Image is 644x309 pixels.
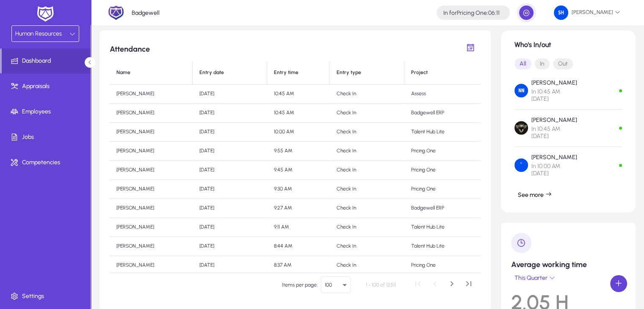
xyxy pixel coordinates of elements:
[2,74,92,99] a: Appraisals
[460,276,477,293] button: Last page
[199,69,224,76] div: Entry date
[193,123,267,142] td: [DATE]
[110,44,150,54] h5: Attendance
[267,123,329,142] td: 10:00 AM
[329,104,404,123] td: Check In
[2,133,92,141] span: Jobs
[531,79,577,86] p: [PERSON_NAME]
[513,274,549,281] span: This Quarter
[518,191,552,199] span: See more
[110,273,481,297] mat-paginator: Select page
[531,116,577,124] p: [PERSON_NAME]
[554,6,620,20] span: [PERSON_NAME]
[488,9,500,17] span: 06:11
[2,150,92,175] a: Competencies
[443,9,457,17] span: In for
[411,69,428,76] div: Project
[267,199,329,218] td: 9:27 AM
[110,180,193,199] td: [PERSON_NAME]
[267,61,329,85] th: Entry time
[329,218,404,237] td: Check In
[404,180,481,199] td: Pricing One
[110,85,193,104] td: [PERSON_NAME]
[404,104,481,123] td: Badgewell ERP
[514,187,556,202] button: See more
[443,276,460,293] button: Next page
[282,281,318,289] div: Items per page:
[2,57,91,65] span: Dashboard
[443,9,500,17] h4: Pricing One
[511,260,625,269] p: Average working time
[336,69,397,76] div: Entry type
[325,282,332,288] span: 100
[199,69,260,76] div: Entry date
[35,5,56,23] img: white-logo.png
[267,161,329,180] td: 9:45 AM
[267,85,329,104] td: 10:45 AM
[404,142,481,161] td: Pricing One
[193,256,267,275] td: [DATE]
[547,5,627,20] button: [PERSON_NAME]
[2,158,92,167] span: Competencies
[329,142,404,161] td: Check In
[110,123,193,142] td: [PERSON_NAME]
[108,5,124,21] img: 2.png
[110,256,193,275] td: [PERSON_NAME]
[193,218,267,237] td: [DATE]
[531,154,577,161] p: [PERSON_NAME]
[487,9,488,17] span: :
[110,237,193,256] td: [PERSON_NAME]
[404,237,481,256] td: Talent Hub Lite
[193,104,267,123] td: [DATE]
[110,218,193,237] td: [PERSON_NAME]
[514,55,622,72] mat-button-toggle-group: Font Style
[514,84,528,97] img: Nehal Nehad
[2,284,92,309] a: Settings
[193,199,267,218] td: [DATE]
[193,237,267,256] td: [DATE]
[329,161,404,180] td: Check In
[411,69,474,76] div: Project
[514,58,531,69] button: All
[116,69,130,76] div: Name
[267,218,329,237] td: 9:11 AM
[366,281,396,289] div: 1 - 100 of 12511
[404,256,481,275] td: Pricing One
[404,199,481,218] td: Badgewell ERP
[132,9,160,17] p: Badgewell
[267,256,329,275] td: 8:37 AM
[193,85,267,104] td: [DATE]
[531,125,577,140] span: In 10:45 AM [DATE]
[110,199,193,218] td: [PERSON_NAME]
[15,30,62,37] span: Human Resources
[267,104,329,123] td: 10:45 AM
[110,104,193,123] td: [PERSON_NAME]
[514,41,622,49] h1: Who's In/out
[511,273,557,283] button: This Quarter
[404,218,481,237] td: Talent Hub Lite
[553,58,573,69] button: Out
[193,142,267,161] td: [DATE]
[110,142,193,161] td: [PERSON_NAME]
[2,82,92,91] span: Appraisals
[2,292,92,301] span: Settings
[329,237,404,256] td: Check In
[554,6,568,20] img: 132.png
[329,123,404,142] td: Check In
[267,237,329,256] td: 8:44 AM
[404,85,481,104] td: Assess
[535,58,550,69] button: In
[193,161,267,180] td: [DATE]
[336,69,361,76] div: Entry type
[404,123,481,142] td: Talent Hub Lite
[267,142,329,161] td: 9:55 AM
[531,88,577,102] span: In 10:45 AM [DATE]
[329,85,404,104] td: Check In
[116,69,185,76] div: Name
[2,99,92,124] a: Employees
[404,161,481,180] td: Pricing One
[193,180,267,199] td: [DATE]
